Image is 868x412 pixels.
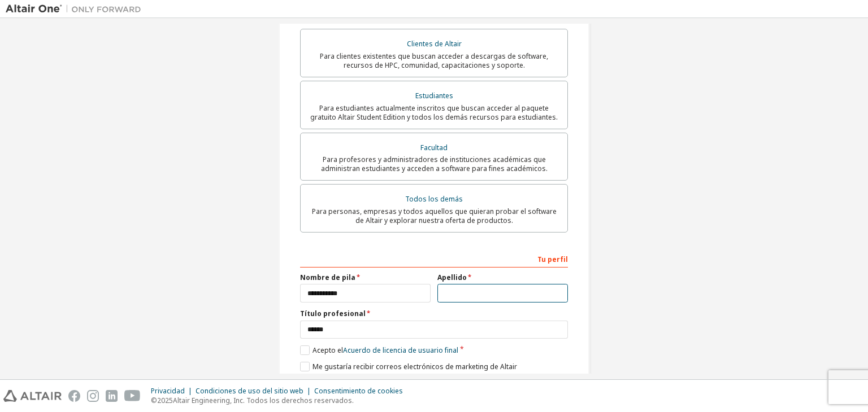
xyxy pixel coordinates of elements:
font: Título profesional [300,309,366,318]
font: Para clientes existentes que buscan acceder a descargas de software, recursos de HPC, comunidad, ... [320,51,548,70]
img: instagram.svg [87,390,99,402]
font: Acepto el [313,345,343,355]
font: Estudiantes [415,91,453,100]
font: Me gustaría recibir correos electrónicos de marketing de Altair [313,362,517,371]
img: Altair Uno [6,3,147,15]
font: Para personas, empresas y todos aquellos que quieran probar el software de Altair y explorar nues... [312,207,557,225]
font: Acuerdo de licencia de usuario final [343,345,458,355]
font: Apellido [437,273,467,282]
font: Clientes de Altair [407,39,462,49]
font: Nombre de pila [300,273,355,282]
font: Todos los demás [405,194,463,204]
img: youtube.svg [124,390,141,402]
font: © [151,396,157,405]
img: linkedin.svg [106,390,118,402]
font: Privacidad [151,386,185,396]
font: 2025 [157,396,173,405]
font: Facultad [420,143,448,152]
font: Para estudiantes actualmente inscritos que buscan acceder al paquete gratuito Altair Student Edit... [310,103,558,122]
font: Consentimiento de cookies [314,386,403,396]
img: altair_logo.svg [3,390,62,402]
font: Condiciones de uso del sitio web [196,386,303,396]
img: facebook.svg [68,390,80,402]
font: Tu perfil [537,255,568,264]
font: Altair Engineering, Inc. Todos los derechos reservados. [173,396,354,405]
font: Para profesores y administradores de instituciones académicas que administran estudiantes y acced... [321,155,548,173]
